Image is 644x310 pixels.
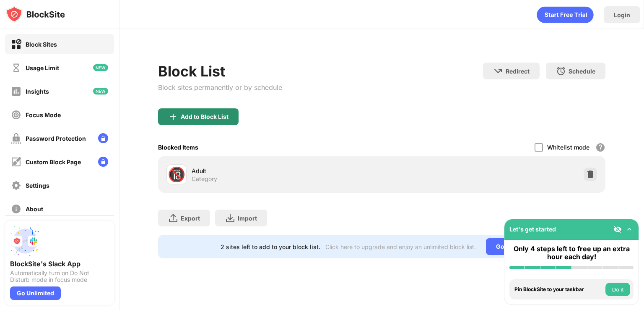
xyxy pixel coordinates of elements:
div: Import [238,215,257,222]
div: Schedule [569,68,595,75]
img: new-icon.svg [93,88,108,95]
div: 2 sites left to add to your block list. [221,243,320,250]
img: about-off.svg [11,204,21,214]
img: omni-setup-toggle.svg [625,225,634,234]
img: settings-off.svg [11,180,21,191]
img: focus-off.svg [11,110,21,120]
div: Redirect [506,68,530,75]
div: Custom Block Page [26,158,81,166]
img: time-usage-off.svg [11,63,21,73]
div: Category [192,175,217,183]
div: Blocked Items [158,144,198,151]
div: Block Sites [26,41,57,48]
div: Login [614,11,630,18]
img: password-protection-off.svg [11,133,21,144]
div: animation [537,6,594,23]
img: logo-blocksite.svg [6,6,65,23]
img: lock-menu.svg [98,133,108,143]
div: Go Unlimited [486,238,543,255]
div: Click here to upgrade and enjoy an unlimited block list. [325,243,476,250]
img: eye-not-visible.svg [613,225,622,234]
div: Block sites permanently or by schedule [158,83,282,92]
div: Export [181,215,200,222]
img: lock-menu.svg [98,157,108,167]
img: insights-off.svg [11,86,21,97]
div: Whitelist mode [547,144,589,151]
div: Let's get started [509,226,556,233]
div: Automatically turn on Do Not Disturb mode in focus mode [10,270,109,283]
div: About [26,205,43,213]
div: Usage Limit [26,64,59,71]
div: Block List [158,63,282,80]
div: Add to Block List [181,113,229,120]
div: 🔞 [168,166,185,183]
img: customize-block-page-off.svg [11,157,21,167]
img: block-on.svg [11,39,21,50]
div: Focus Mode [26,111,61,118]
img: push-slack.svg [10,226,40,256]
img: new-icon.svg [93,64,108,71]
div: BlockSite's Slack App [10,260,109,268]
div: Only 4 steps left to free up an extra hour each day! [509,245,634,261]
div: Password Protection [26,135,86,142]
div: Insights [26,88,49,95]
div: Pin BlockSite to your taskbar [514,286,603,292]
div: Go Unlimited [10,286,61,300]
button: Do it [605,283,630,296]
div: Settings [26,182,49,189]
div: Adult [192,166,382,175]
